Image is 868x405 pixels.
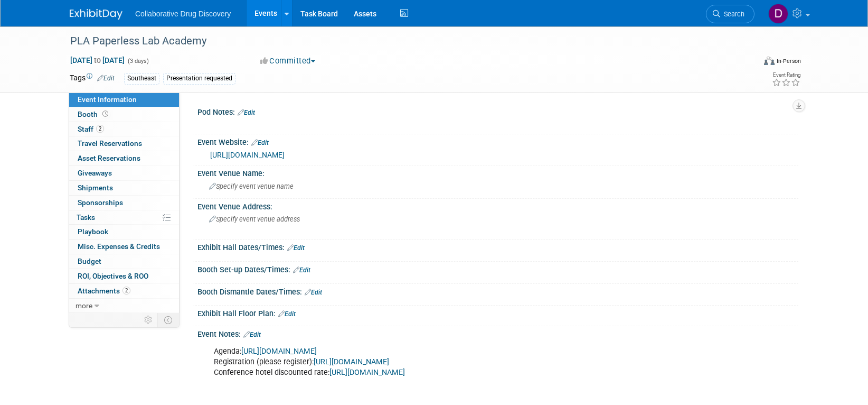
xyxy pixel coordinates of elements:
[96,125,104,133] span: 2
[243,331,261,338] a: Edit
[78,95,137,104] span: Event Information
[77,213,95,222] span: Tasks
[92,56,102,65] span: to
[78,198,123,207] span: Sponsorships
[78,139,142,148] span: Travel Reservations
[69,210,179,225] a: Tasks
[78,287,130,295] span: Attachments
[78,227,108,236] span: Playbook
[287,244,305,252] a: Edit
[197,240,798,253] div: Exhibit Hall Dates/Times:
[768,4,788,24] img: Daniel Castro
[209,182,294,190] span: Specify event venue name
[197,284,798,298] div: Booth Dismantle Dates/Times:
[69,240,179,254] a: Misc. Expenses & Credits
[197,104,798,118] div: Pod Notes:
[772,72,800,78] div: Event Rating
[70,9,122,20] img: ExhibitDay
[69,107,179,122] a: Booth
[67,32,739,51] div: PLA Paperless Lab Academy
[78,154,140,162] span: Asset Reservations
[69,151,179,165] a: Asset Reservations
[329,368,405,377] a: [URL][DOMAIN_NAME]
[293,266,310,274] a: Edit
[257,56,319,67] button: Committed
[69,269,179,283] a: ROI, Objectives & ROO
[197,199,798,212] div: Event Venue Address:
[78,183,113,192] span: Shipments
[69,225,179,239] a: Playbook
[69,299,179,313] a: more
[139,313,158,327] td: Personalize Event Tab Strip
[209,215,300,223] span: Specify event venue address
[197,134,798,148] div: Event Website:
[78,242,160,251] span: Misc. Expenses & Credits
[78,125,104,133] span: Staff
[69,166,179,180] a: Giveaways
[197,165,798,179] div: Event Venue Name:
[720,10,744,18] span: Search
[197,262,798,275] div: Booth Set-up Dates/Times:
[69,122,179,136] a: Staff2
[69,136,179,151] a: Travel Reservations
[238,109,255,116] a: Edit
[127,58,149,65] span: (3 days)
[69,254,179,269] a: Budget
[241,347,317,356] a: [URL][DOMAIN_NAME]
[163,73,235,84] div: Presentation requested
[69,196,179,210] a: Sponsorships
[78,169,112,177] span: Giveaways
[210,151,285,159] a: [URL][DOMAIN_NAME]
[76,301,92,310] span: more
[135,10,231,18] span: Collaborative Drug Discovery
[69,181,179,195] a: Shipments
[69,284,179,298] a: Attachments2
[100,110,110,118] span: Booth not reserved yet
[197,306,798,319] div: Exhibit Hall Floor Plan:
[305,289,322,296] a: Edit
[764,57,775,65] img: Format-Inperson.png
[97,75,115,82] a: Edit
[706,5,754,23] a: Search
[78,257,101,265] span: Budget
[692,55,801,71] div: Event Format
[314,357,389,366] a: [URL][DOMAIN_NAME]
[69,93,179,107] a: Event Information
[776,57,801,65] div: In-Person
[78,110,110,118] span: Booth
[158,313,180,327] td: Toggle Event Tabs
[251,139,269,146] a: Edit
[70,56,125,65] span: [DATE] [DATE]
[278,310,296,318] a: Edit
[197,326,798,340] div: Event Notes:
[70,72,115,85] td: Tags
[78,272,148,280] span: ROI, Objectives & ROO
[124,73,159,84] div: Southeast
[122,287,130,294] span: 2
